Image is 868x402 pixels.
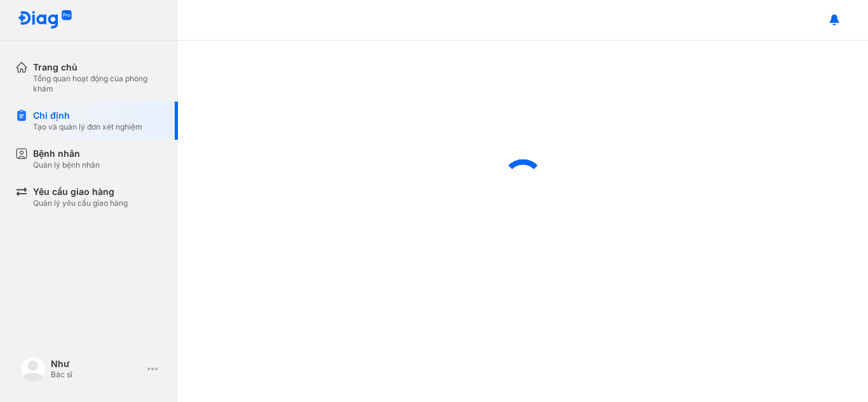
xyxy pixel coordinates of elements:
[33,122,142,132] div: Tạo và quản lý đơn xét nghiệm
[33,147,100,160] div: Bệnh nhân
[20,356,46,382] img: logo
[18,10,72,30] img: logo
[33,160,100,170] div: Quản lý bệnh nhân
[33,109,142,122] div: Chỉ định
[51,370,142,380] div: Bác sĩ
[33,185,128,198] div: Yêu cầu giao hàng
[33,61,163,74] div: Trang chủ
[33,74,163,94] div: Tổng quan hoạt động của phòng khám
[51,358,142,370] div: Như
[33,198,128,208] div: Quản lý yêu cầu giao hàng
